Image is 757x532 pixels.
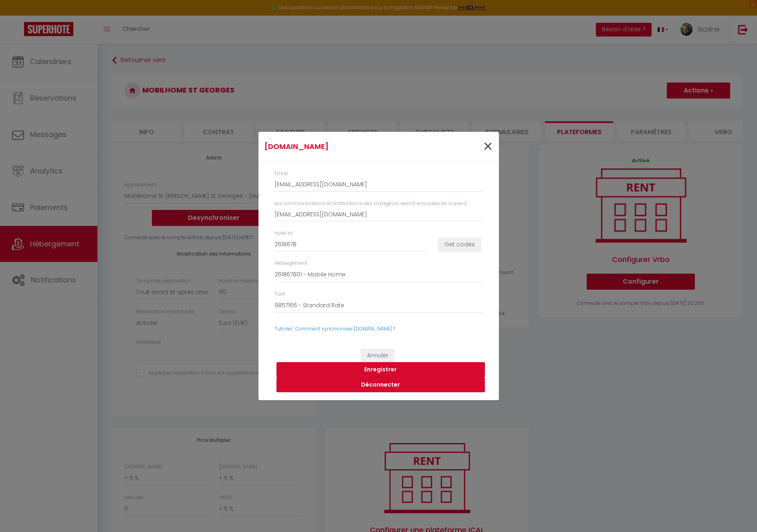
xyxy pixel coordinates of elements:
button: Annuler [361,349,394,363]
label: Tarif [275,290,285,298]
label: Les communications et notifications des voyageurs seront envoyées en copie à : [275,200,468,208]
button: Close [483,138,493,155]
label: Hébergement [275,260,307,267]
button: Get codes [438,238,481,252]
span: × [483,135,493,159]
h4: [DOMAIN_NAME] [264,141,413,152]
label: Email [275,170,288,177]
label: Hotel id [275,230,292,237]
button: Déconnecter [277,377,485,393]
a: Tutoriel : Comment synchroniser [DOMAIN_NAME] ? [275,325,395,332]
button: Enregistrer [277,362,485,377]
